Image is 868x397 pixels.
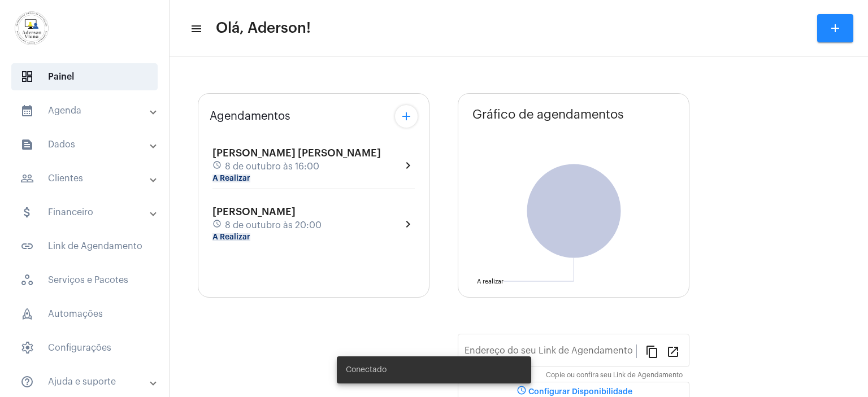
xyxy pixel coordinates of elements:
[212,174,250,182] mat-chip: A Realizar
[465,348,636,358] input: Link
[225,220,322,230] span: 8 de outubro às 20:00
[828,21,842,35] mat-icon: add
[20,307,34,321] span: sidenav icon
[212,160,223,173] mat-icon: schedule
[7,131,169,158] mat-expansion-panel-header: sidenav iconDados
[20,239,34,253] mat-icon: sidenav icon
[472,108,624,121] span: Gráfico de agendamentos
[20,341,34,355] span: sidenav icon
[11,267,158,294] span: Serviços e Pacotes
[645,344,659,358] mat-icon: content_copy
[546,372,683,379] mat-hint: Copie ou confira seu Link de Agendamento
[20,138,34,151] mat-icon: sidenav icon
[401,217,415,231] mat-icon: chevron_right
[20,70,34,84] span: sidenav icon
[20,104,151,117] mat-panel-title: Agenda
[20,375,34,389] mat-icon: sidenav icon
[212,233,250,241] mat-chip: A Realizar
[212,148,381,158] span: [PERSON_NAME] [PERSON_NAME]
[11,334,158,361] span: Configurações
[11,233,158,260] span: Link de Agendamento
[20,172,151,185] mat-panel-title: Clientes
[11,300,158,328] span: Automações
[20,206,151,219] mat-panel-title: Financeiro
[20,273,34,287] span: sidenav icon
[9,6,54,51] img: d7e3195d-0907-1efa-a796-b593d293ae59.png
[400,110,413,123] mat-icon: add
[666,344,680,358] mat-icon: open_in_new
[212,207,296,217] span: [PERSON_NAME]
[401,159,415,172] mat-icon: chevron_right
[20,138,151,151] mat-panel-title: Dados
[346,364,387,376] span: Conectado
[477,278,504,285] text: A realizar
[7,368,169,395] mat-expansion-panel-header: sidenav iconAjuda e suporte
[225,162,319,172] span: 8 de outubro às 16:00
[20,104,34,117] mat-icon: sidenav icon
[212,219,223,232] mat-icon: schedule
[20,206,34,219] mat-icon: sidenav icon
[210,110,290,123] span: Agendamentos
[190,22,201,36] mat-icon: sidenav icon
[7,199,169,226] mat-expansion-panel-header: sidenav iconFinanceiro
[216,19,311,37] span: Olá, Aderson!
[20,375,151,389] mat-panel-title: Ajuda e suporte
[7,165,169,192] mat-expansion-panel-header: sidenav iconClientes
[11,63,158,90] span: Painel
[20,172,34,185] mat-icon: sidenav icon
[515,388,632,396] span: Configurar Disponibilidade
[7,97,169,124] mat-expansion-panel-header: sidenav iconAgenda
